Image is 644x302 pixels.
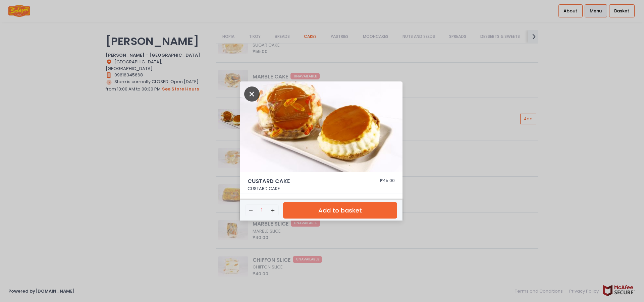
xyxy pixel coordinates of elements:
span: CUSTARD CAKE [248,177,358,185]
button: Close [244,90,260,97]
button: Add to basket [283,202,397,219]
img: CUSTARD CAKE [240,81,402,173]
div: ₱45.00 [380,177,395,185]
p: CUSTARD CAKE [248,185,395,192]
